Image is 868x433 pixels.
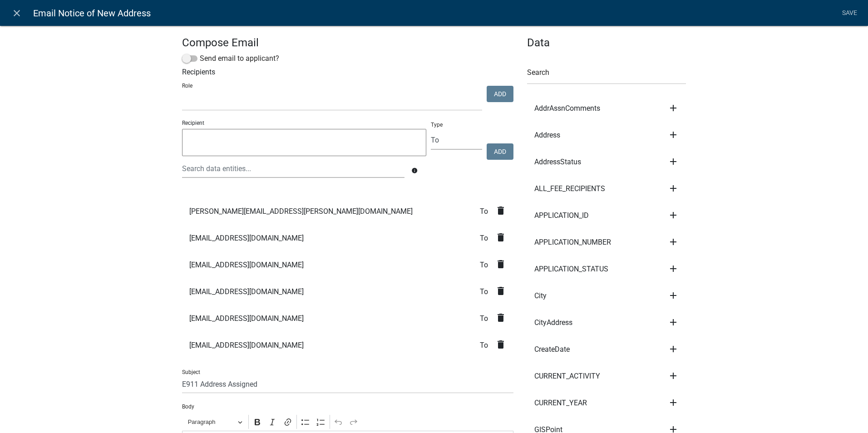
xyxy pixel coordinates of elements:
[487,143,513,160] button: Add
[182,159,404,178] input: Search data entities...
[189,342,304,349] span: [EMAIL_ADDRESS][DOMAIN_NAME]
[189,261,304,269] span: [EMAIL_ADDRESS][DOMAIN_NAME]
[480,208,495,215] span: To
[668,236,679,247] i: add
[534,239,611,246] span: APPLICATION_NUMBER
[534,266,608,273] span: APPLICATION_STATUS
[33,4,151,22] span: Email Notice of New Address
[188,417,235,428] span: Paragraph
[668,317,679,328] i: add
[11,8,22,19] i: close
[495,205,506,216] i: delete
[487,86,513,102] button: Add
[480,261,495,269] span: To
[534,346,570,353] span: CreateDate
[189,288,304,295] span: [EMAIL_ADDRESS][DOMAIN_NAME]
[182,68,513,76] h6: Recipients
[182,36,513,49] h4: Compose Email
[431,122,443,128] label: Type
[189,315,304,322] span: [EMAIL_ADDRESS][DOMAIN_NAME]
[495,285,506,296] i: delete
[495,232,506,243] i: delete
[668,103,679,113] i: add
[668,263,679,274] i: add
[182,404,194,409] label: Body
[668,344,679,354] i: add
[668,210,679,221] i: add
[668,129,679,140] i: add
[534,399,587,407] span: CURRENT_YEAR
[411,167,418,174] i: info
[480,315,495,322] span: To
[182,53,279,64] label: Send email to applicant?
[534,185,605,192] span: ALL_FEE_RECIPIENTS
[534,212,589,219] span: APPLICATION_ID
[668,290,679,301] i: add
[534,319,572,326] span: CityAddress
[534,132,560,139] span: Address
[527,36,686,49] h4: Data
[480,235,495,242] span: To
[668,156,679,167] i: add
[534,105,600,112] span: AddrAssnComments
[184,415,247,429] button: Paragraph, Heading
[189,235,304,242] span: [EMAIL_ADDRESS][DOMAIN_NAME]
[480,288,495,295] span: To
[495,312,506,323] i: delete
[182,83,192,89] label: Role
[495,339,506,350] i: delete
[495,259,506,270] i: delete
[668,397,679,408] i: add
[534,292,547,300] span: City
[480,342,495,349] span: To
[534,158,581,166] span: AddressStatus
[182,119,426,127] p: Recipient
[182,413,513,430] div: Editor toolbar
[668,183,679,194] i: add
[534,373,600,380] span: CURRENT_ACTIVITY
[838,5,861,22] a: Save
[668,370,679,381] i: add
[189,208,413,215] span: [PERSON_NAME][EMAIL_ADDRESS][PERSON_NAME][DOMAIN_NAME]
